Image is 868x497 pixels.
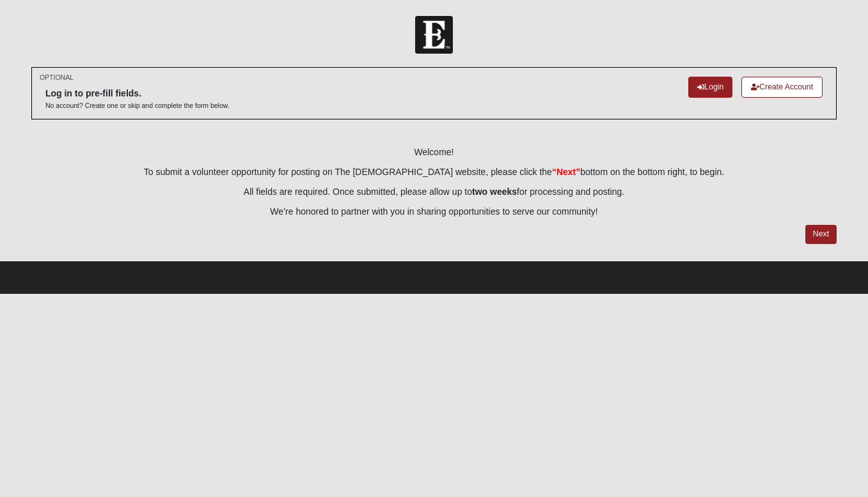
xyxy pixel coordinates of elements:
[415,16,453,54] img: Church of Eleven22 Logo
[805,225,837,243] a: Next
[31,205,837,218] p: We’re honored to partner with you in sharing opportunities to serve our community!
[688,77,732,98] a: Login
[741,77,823,98] a: Create Account
[45,101,230,111] p: No account? Create one or skip and complete the form below.
[45,88,230,99] h6: Log in to pre-fill fields.
[552,167,580,177] font: “Next”
[31,185,837,199] p: All fields are required. Once submitted, please allow up to for processing and posting.
[31,165,837,179] p: To submit a volunteer opportunity for posting on The [DEMOGRAPHIC_DATA] website, please click the...
[31,146,837,159] p: Welcome!
[472,187,517,197] b: two weeks
[40,73,74,82] small: OPTIONAL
